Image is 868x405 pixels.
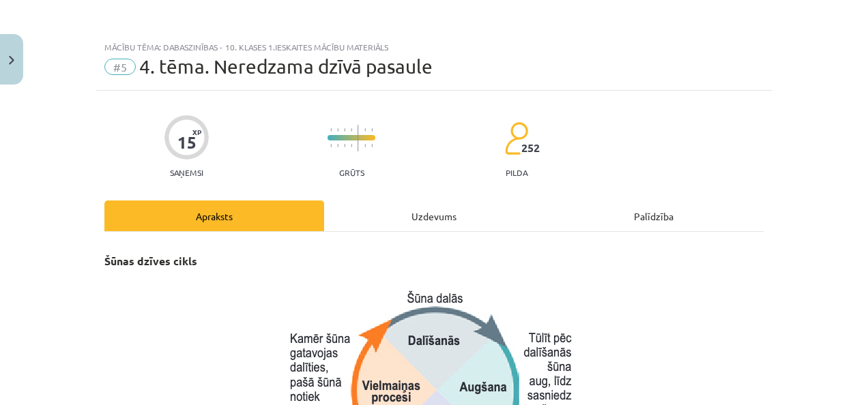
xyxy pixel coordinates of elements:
span: 4. tēma. Neredzama dzīvā pasaule [139,55,433,78]
img: icon-short-line-57e1e144782c952c97e751825c79c345078a6d821885a25fce030b3d8c18986b.svg [330,128,332,132]
p: Saņemsi [164,168,209,177]
div: Apraksts [104,200,324,231]
p: pilda [506,168,527,177]
img: icon-short-line-57e1e144782c952c97e751825c79c345078a6d821885a25fce030b3d8c18986b.svg [344,128,345,132]
img: students-c634bb4e5e11cddfef0936a35e636f08e4e9abd3cc4e673bd6f9a4125e45ecb1.svg [504,121,528,155]
img: icon-short-line-57e1e144782c952c97e751825c79c345078a6d821885a25fce030b3d8c18986b.svg [371,144,373,147]
img: icon-short-line-57e1e144782c952c97e751825c79c345078a6d821885a25fce030b3d8c18986b.svg [337,144,338,147]
img: icon-short-line-57e1e144782c952c97e751825c79c345078a6d821885a25fce030b3d8c18986b.svg [364,144,366,147]
div: Palīdzība [544,200,764,231]
div: 15 [177,133,197,152]
span: 252 [521,142,540,154]
div: Uzdevums [324,200,544,231]
strong: Šūnas dzīves cikls [104,254,197,268]
div: Mācību tēma: Dabaszinības - 10. klases 1.ieskaites mācību materiāls [104,42,764,52]
img: icon-short-line-57e1e144782c952c97e751825c79c345078a6d821885a25fce030b3d8c18986b.svg [351,128,352,132]
span: XP [192,128,201,136]
img: icon-short-line-57e1e144782c952c97e751825c79c345078a6d821885a25fce030b3d8c18986b.svg [371,128,373,132]
img: icon-short-line-57e1e144782c952c97e751825c79c345078a6d821885a25fce030b3d8c18986b.svg [364,128,366,132]
img: icon-short-line-57e1e144782c952c97e751825c79c345078a6d821885a25fce030b3d8c18986b.svg [330,144,332,147]
img: icon-short-line-57e1e144782c952c97e751825c79c345078a6d821885a25fce030b3d8c18986b.svg [351,144,352,147]
img: icon-long-line-d9ea69661e0d244f92f715978eff75569469978d946b2353a9bb055b3ed8787d.svg [358,125,359,151]
img: icon-close-lesson-0947bae3869378f0d4975bcd49f059093ad1ed9edebbc8119c70593378902aed.svg [9,56,14,65]
img: icon-short-line-57e1e144782c952c97e751825c79c345078a6d821885a25fce030b3d8c18986b.svg [344,144,345,147]
p: Grūts [339,168,364,177]
span: #5 [104,59,136,75]
img: icon-short-line-57e1e144782c952c97e751825c79c345078a6d821885a25fce030b3d8c18986b.svg [337,128,338,132]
